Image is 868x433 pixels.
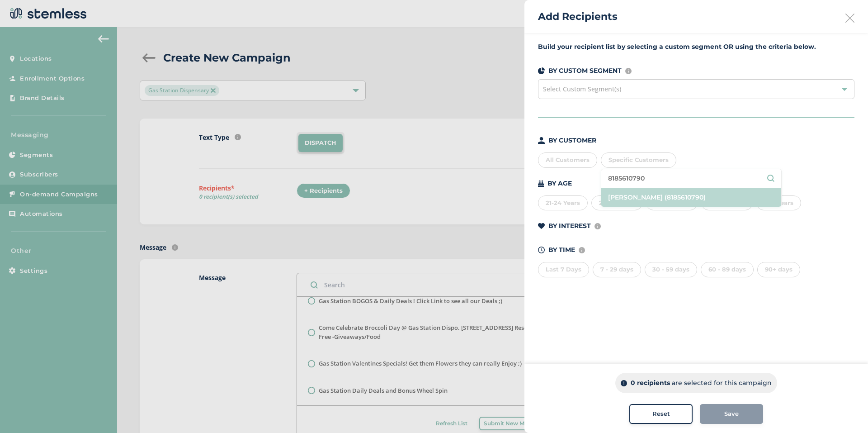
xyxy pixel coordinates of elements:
[621,380,627,386] img: icon-info-dark-48f6c5f3.svg
[538,262,589,277] div: Last 7 Days
[543,85,621,93] span: Select Custom Segment(s)
[631,378,670,388] p: 0 recipients
[652,409,670,419] span: Reset
[591,195,642,211] div: 25-34 Years
[548,245,575,255] p: BY TIME
[609,156,669,163] span: Specific Customers
[547,179,572,188] p: BY AGE
[548,66,622,76] p: BY CUSTOM SEGMENT
[579,247,585,253] img: icon-info-236977d2.svg
[608,174,774,183] input: Search
[538,195,588,211] div: 21-24 Years
[645,262,697,277] div: 30 - 59 days
[538,223,545,229] img: icon-heart-dark-29e6356f.svg
[538,42,854,52] label: Build your recipient list by selecting a custom segment OR using the criteria below.
[625,68,632,74] img: icon-info-236977d2.svg
[601,188,781,207] li: [PERSON_NAME] (8185610790)
[538,247,545,253] img: icon-time-dark-e6b1183b.svg
[538,67,545,74] img: icon-segments-dark-074adb27.svg
[701,262,754,277] div: 60 - 89 days
[548,221,591,231] p: BY INTEREST
[538,180,544,187] img: icon-cake-93b2a7b5.svg
[823,390,868,433] iframe: Chat Widget
[594,223,601,229] img: icon-info-236977d2.svg
[538,152,597,168] div: All Customers
[538,9,618,24] h2: Add Recipients
[672,378,772,388] p: are selected for this campaign
[757,262,800,277] div: 90+ days
[629,404,693,424] button: Reset
[538,137,545,144] img: icon-person-dark-ced50e5f.svg
[548,136,596,145] p: BY CUSTOMER
[593,262,641,277] div: 7 - 29 days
